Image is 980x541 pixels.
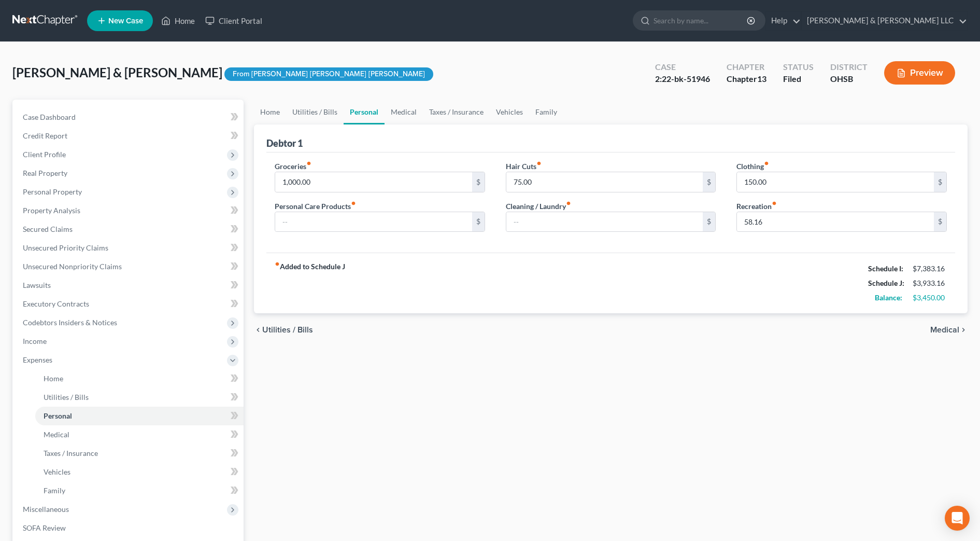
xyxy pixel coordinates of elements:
label: Cleaning / Laundry [506,201,571,212]
strong: Schedule I: [868,264,903,273]
button: Medical chevron_right [930,326,968,334]
span: Home [44,374,63,383]
span: Utilities / Bills [262,326,313,334]
div: $ [472,172,485,192]
button: Preview [884,61,955,85]
div: District [830,61,868,73]
a: Executory Contracts [15,295,244,313]
span: Miscellaneous [23,505,69,514]
label: Clothing [736,161,769,172]
a: Property Analysis [15,201,244,220]
a: Personal [344,100,385,124]
i: fiber_manual_record [566,201,571,206]
a: Unsecured Priority Claims [15,239,244,257]
a: Vehicles [35,463,244,481]
div: Debtor 1 [266,137,303,149]
span: Credit Report [23,131,67,140]
i: chevron_right [959,326,968,334]
a: Family [35,481,244,500]
a: Personal [35,407,244,425]
span: 13 [757,74,766,84]
i: fiber_manual_record [536,161,542,166]
a: Home [156,11,200,30]
div: $ [703,172,715,192]
label: Groceries [275,161,311,172]
div: $3,450.00 [913,293,947,303]
span: Property Analysis [23,206,80,215]
div: Open Intercom Messenger [945,506,970,531]
input: -- [275,172,472,192]
div: $7,383.16 [913,263,947,274]
div: Status [783,61,814,73]
div: From [PERSON_NAME] [PERSON_NAME] [PERSON_NAME] [224,67,433,81]
span: Medical [44,430,69,439]
a: Home [35,369,244,388]
a: Medical [35,425,244,444]
div: $ [472,212,485,232]
div: Chapter [727,61,766,73]
a: SOFA Review [15,519,244,537]
i: fiber_manual_record [275,261,280,267]
strong: Balance: [875,293,902,302]
a: Home [254,100,286,124]
a: Family [529,100,563,124]
span: Executory Contracts [23,299,89,308]
span: Vehicles [44,467,70,476]
a: Unsecured Nonpriority Claims [15,257,244,276]
a: [PERSON_NAME] & [PERSON_NAME] LLC [802,11,967,30]
a: Vehicles [490,100,529,124]
i: fiber_manual_record [351,201,356,206]
span: Expenses [23,355,52,364]
div: $ [934,212,946,232]
label: Hair Cuts [506,161,542,172]
div: $3,933.16 [913,278,947,288]
span: Client Profile [23,150,66,159]
div: OHSB [830,73,868,85]
input: -- [737,172,934,192]
span: Personal Property [23,187,82,196]
span: Unsecured Priority Claims [23,243,108,252]
span: Case Dashboard [23,113,76,121]
span: Codebtors Insiders & Notices [23,318,117,327]
i: fiber_manual_record [772,201,777,206]
span: Income [23,337,47,345]
label: Recreation [736,201,777,212]
input: -- [506,212,703,232]
a: Secured Claims [15,220,244,239]
span: New Case [108,17,143,25]
span: SOFA Review [23,523,66,532]
div: Chapter [727,73,766,85]
span: Family [44,486,65,495]
div: $ [934,172,946,192]
button: chevron_left Utilities / Bills [254,326,313,334]
a: Taxes / Insurance [423,100,490,124]
span: [PERSON_NAME] & [PERSON_NAME] [12,65,222,80]
a: Medical [385,100,423,124]
span: Lawsuits [23,281,51,289]
i: fiber_manual_record [764,161,769,166]
div: $ [703,212,715,232]
span: Unsecured Nonpriority Claims [23,262,122,271]
a: Help [766,11,801,30]
a: Case Dashboard [15,108,244,127]
span: Personal [44,411,72,420]
strong: Schedule J: [868,279,904,287]
input: Search by name... [654,11,748,30]
span: Secured Claims [23,225,73,233]
a: Credit Report [15,127,244,145]
a: Lawsuits [15,276,244,295]
a: Utilities / Bills [35,388,244,407]
div: Case [655,61,710,73]
input: -- [737,212,934,232]
i: chevron_left [254,326,262,334]
label: Personal Care Products [275,201,356,212]
strong: Added to Schedule J [275,261,345,305]
a: Utilities / Bills [286,100,344,124]
input: -- [506,172,703,192]
span: Utilities / Bills [44,393,89,401]
span: Medical [930,326,959,334]
a: Taxes / Insurance [35,444,244,463]
div: 2:22-bk-51946 [655,73,710,85]
div: Filed [783,73,814,85]
a: Client Portal [200,11,267,30]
